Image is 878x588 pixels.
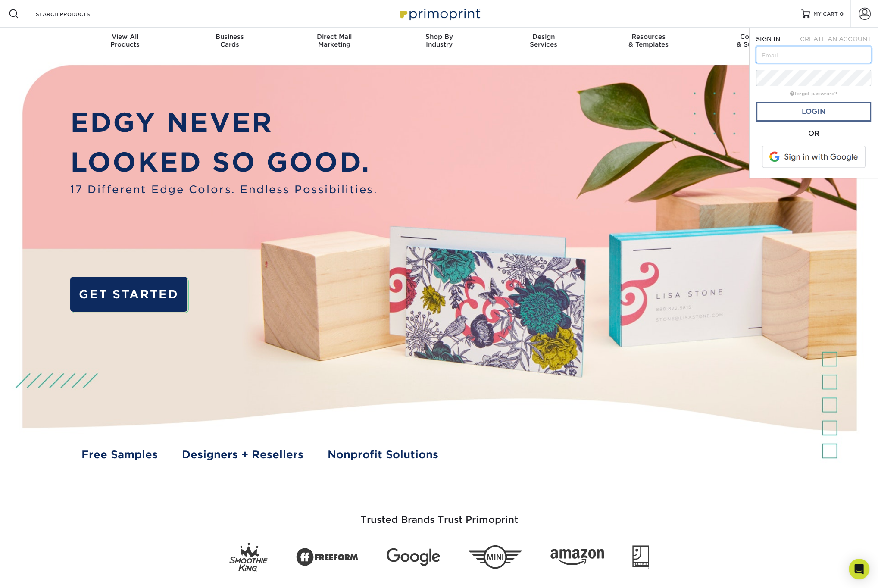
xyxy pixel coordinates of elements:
[840,11,844,17] span: 0
[701,33,806,48] div: & Support
[491,28,596,55] a: DesignServices
[469,545,522,569] img: Mini
[73,33,178,41] span: View All
[756,102,871,122] a: Login
[849,559,869,579] div: Open Intercom Messenger
[813,10,838,18] span: MY CART
[550,549,604,566] img: Amazon
[73,28,178,55] a: View AllProducts
[596,28,701,55] a: Resources& Templates
[491,33,596,48] div: Services
[282,33,387,41] span: Direct Mail
[70,103,378,143] p: EDGY NEVER
[296,544,358,571] img: Freeform
[387,548,440,566] img: Google
[177,33,282,48] div: Cards
[790,91,837,97] a: forgot password?
[2,562,73,585] iframe: Google Customer Reviews
[327,447,438,463] a: Nonprofit Solutions
[701,28,806,55] a: Contact& Support
[70,277,187,311] a: GET STARTED
[701,33,806,41] span: Contact
[396,4,482,23] img: Primoprint
[282,28,387,55] a: Direct MailMarketing
[756,47,871,63] input: Email
[387,33,491,48] div: Industry
[800,35,871,42] span: CREATE AN ACCOUNT
[229,543,268,572] img: Smoothie King
[596,33,701,41] span: Resources
[81,447,158,463] a: Free Samples
[387,33,491,41] span: Shop By
[282,33,387,48] div: Marketing
[187,494,691,536] h3: Trusted Brands Trust Primoprint
[756,128,871,139] div: OR
[70,182,378,198] span: 17 Different Edge Colors. Endless Possibilities.
[73,33,178,48] div: Products
[632,545,649,569] img: Goodwill
[491,33,596,41] span: Design
[177,28,282,55] a: BusinessCards
[387,28,491,55] a: Shop ByIndustry
[182,447,303,463] a: Designers + Resellers
[177,33,282,41] span: Business
[35,9,119,19] input: SEARCH PRODUCTS.....
[756,35,780,42] span: SIGN IN
[70,143,378,182] p: LOOKED SO GOOD.
[596,33,701,48] div: & Templates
